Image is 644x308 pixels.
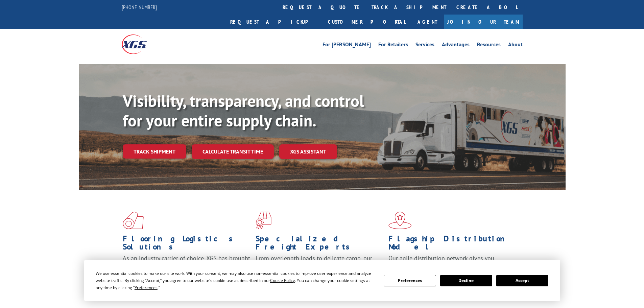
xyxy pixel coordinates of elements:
[123,90,364,131] b: Visibility, transparency, and control for your entire supply chain.
[122,4,157,10] a: [PHONE_NUMBER]
[411,15,444,29] a: Agent
[123,144,186,159] a: Track shipment
[388,254,513,270] span: Our agile distribution network gives you nationwide inventory management on demand.
[256,212,271,229] img: xgs-icon-focused-on-flooring-red
[496,275,548,286] button: Accept
[388,235,516,254] h1: Flagship Distribution Model
[270,278,295,283] span: Cookie Policy
[192,144,274,159] a: Calculate transit time
[96,270,376,291] div: We use essential cookies to make our site work. With your consent, we may also use non-essential ...
[384,275,436,286] button: Preferences
[279,144,337,159] a: XGS ASSISTANT
[123,212,144,229] img: xgs-icon-total-supply-chain-intelligence-red
[323,15,411,29] a: Customer Portal
[444,15,523,29] a: Join Our Team
[84,260,560,301] div: Cookie Consent Prompt
[388,212,412,229] img: xgs-icon-flagship-distribution-model-red
[477,42,501,49] a: Resources
[123,235,251,254] h1: Flooring Logistics Solutions
[323,42,371,49] a: For [PERSON_NAME]
[415,42,434,49] a: Services
[508,42,523,49] a: About
[440,275,492,286] button: Decline
[135,285,158,290] span: Preferences
[256,254,383,284] p: From overlength loads to delicate cargo, our experienced staff knows the best way to move your fr...
[225,15,323,29] a: Request a pickup
[378,42,408,49] a: For Retailers
[442,42,470,49] a: Advantages
[123,254,250,278] span: As an industry carrier of choice, XGS has brought innovation and dedication to flooring logistics...
[256,235,383,254] h1: Specialized Freight Experts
